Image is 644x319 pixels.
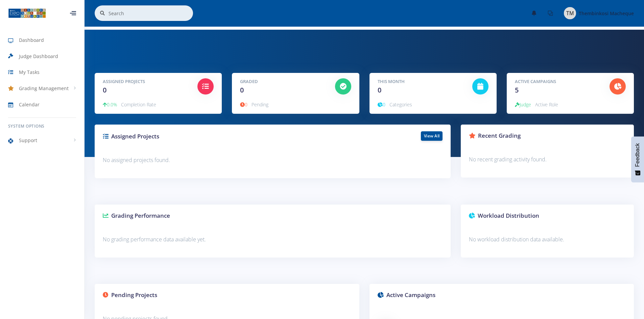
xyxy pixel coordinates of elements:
[378,291,626,299] h3: Active Campaigns
[103,85,106,95] span: 0
[240,85,244,95] span: 0
[469,131,626,140] h3: Recent Grading
[252,101,268,108] span: Pending
[103,132,268,141] h3: Assigned Projects
[579,10,634,17] span: Thembinkosi Macheque
[469,211,626,220] h3: Workload Distribution
[631,136,644,182] button: Feedback - Show survey
[19,53,58,60] span: Judge Dashboard
[8,123,76,129] h6: System Options
[469,235,626,244] p: No workload distribution data available.
[103,78,187,85] h5: Assigned Projects
[378,85,381,95] span: 0
[515,101,531,108] span: Judge
[389,101,412,108] span: Categories
[103,235,443,244] p: No grading performance data available yet.
[19,101,40,108] span: Calendar
[535,101,558,108] span: Active Role
[635,143,641,167] span: Feedback
[121,101,156,108] span: Completion Rate
[240,101,247,108] span: 0
[564,7,576,19] img: Image placeholder
[19,36,44,44] span: Dashboard
[19,85,69,92] span: Grading Management
[378,78,462,85] h5: This Month
[515,85,519,95] span: 5
[558,6,634,21] a: Image placeholder Thembinkosi Macheque
[103,291,351,299] h3: Pending Projects
[19,137,37,144] span: Support
[8,8,46,19] img: ...
[103,156,443,165] p: No assigned projects found.
[109,5,193,21] input: Search
[515,78,599,85] h5: Active Campaigns
[103,101,117,108] span: 0.0%
[19,69,40,76] span: My Tasks
[240,78,325,85] h5: Graded
[469,155,626,164] p: No recent grading activity found.
[421,131,443,141] a: View All
[378,101,385,108] span: 0
[103,211,443,220] h3: Grading Performance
